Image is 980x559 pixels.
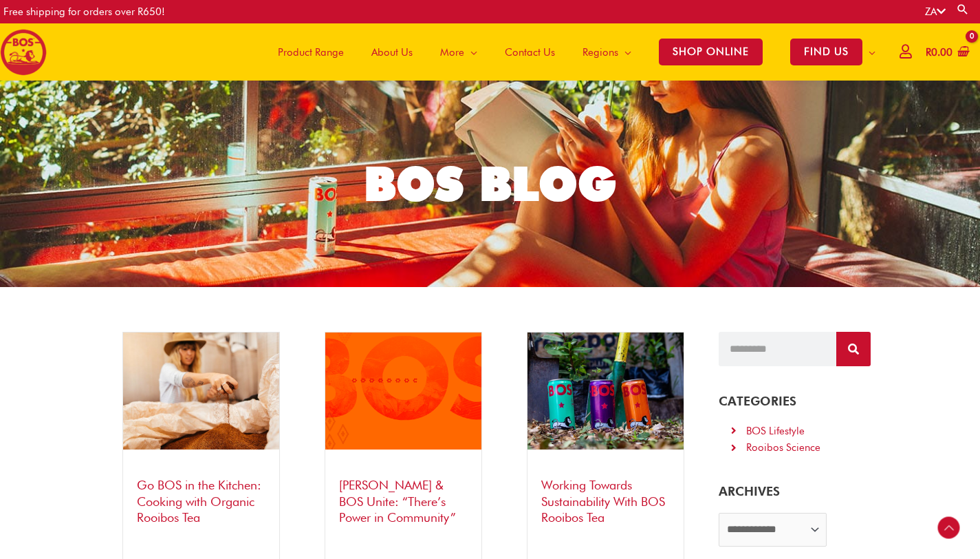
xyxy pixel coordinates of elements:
[440,32,464,73] span: More
[729,439,860,456] a: Rooibos Science
[659,39,763,65] span: SHOP ONLINE
[113,151,867,216] h1: BOS BLOG
[137,478,261,525] a: Go BOS in the Kitchen: Cooking with Organic Rooibos Tea
[923,37,970,68] a: View Shopping Cart, empty
[746,439,820,456] div: Rooibos Science
[491,23,569,81] a: Contact Us
[645,23,776,81] a: SHOP ONLINE
[505,32,555,73] span: Contact Us
[325,333,481,450] img: Siya Kolisi
[719,394,871,409] h4: CATEGORIES
[836,332,871,366] button: Search
[729,423,860,440] a: BOS Lifestyle
[371,32,413,73] span: About Us
[926,46,952,59] bdi: 0.00
[339,478,456,525] a: [PERSON_NAME] & BOS Unite: “There’s Power in Community”
[582,32,618,73] span: Regions
[358,23,426,81] a: About Us
[719,484,871,499] h5: ARCHIVES
[925,6,946,18] a: ZA
[123,333,279,450] img: All BOS organic rooibos tea is hand-harvested on the beautiful Klipopmekaar Farm in the Cederberg...
[926,46,931,59] span: R
[527,333,684,450] img: BOS rooibos tea is as good for you as it is for the planet.
[541,478,665,525] a: Working Towards Sustainability With BOS Rooibos Tea
[746,423,805,440] div: BOS Lifestyle
[278,32,344,73] span: Product Range
[569,23,645,81] a: Regions
[254,23,889,81] nav: Site Navigation
[790,39,862,65] span: FIND US
[426,23,491,81] a: More
[956,3,970,16] a: Search button
[264,23,358,81] a: Product Range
